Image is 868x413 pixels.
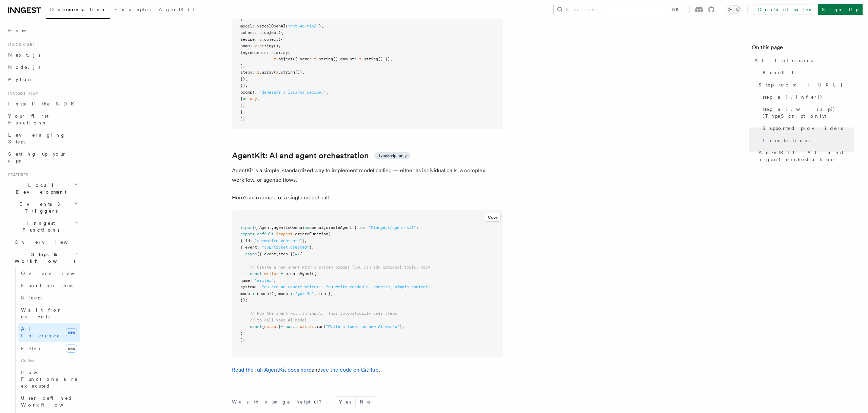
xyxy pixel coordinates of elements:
[240,284,255,289] span: system
[295,252,300,256] span: =>
[760,103,854,122] a: step.ai.wrap() (TypeScript only)
[5,24,80,37] a: Home
[333,291,335,296] span: ,
[314,324,323,329] span: .run
[257,252,276,256] span: ({ event
[763,94,823,100] span: step.ai.infer()
[245,252,257,256] span: async
[274,43,278,48] span: ()
[8,27,27,34] span: Home
[259,30,262,35] span: z
[257,43,274,48] span: .string
[271,50,274,55] span: z
[302,238,304,243] span: }
[21,283,73,288] span: Function steps
[8,77,33,82] span: Python
[314,291,316,296] span: ,
[240,331,243,336] span: }
[312,271,316,276] span: ({
[240,225,255,230] span: import
[18,304,80,323] a: Wait for events
[8,52,40,58] span: Next.js
[818,4,863,15] a: Sign Up
[255,43,257,48] span: z
[240,103,245,108] span: );
[760,66,854,79] a: Benefits
[262,324,264,329] span: {
[255,278,274,283] span: "writer"
[240,24,252,28] span: model
[763,106,854,119] span: step.ai.wrap() (TypeScript only)
[257,24,285,28] span: vercelOpenAI
[760,122,854,134] a: Supported providers
[369,225,416,230] span: "@inngest/agent-kit"
[8,101,78,106] span: Install the SDK
[252,291,255,296] span: :
[323,324,326,329] span: (
[259,70,274,75] span: .array
[8,151,66,163] span: Setting up your app
[262,37,278,42] span: .object
[278,252,295,256] span: step })
[274,225,304,230] span: agenticOpenai
[259,90,326,95] span: "Generate a lasagna recipe."
[232,151,411,160] a: AgentKit: AI and agent orchestrationTypeScript only
[245,83,248,88] span: ,
[240,70,252,75] span: steps
[232,367,312,373] a: Read the full AgentKit docs here
[274,70,276,75] span: (
[390,57,392,61] span: ,
[276,57,293,61] span: .object
[240,17,243,22] span: {
[243,110,245,114] span: ,
[250,324,262,329] span: const
[752,54,854,66] a: AI Inference
[159,7,195,12] span: AgentKit
[46,2,110,19] a: Documentation
[240,116,245,121] span: );
[278,37,283,42] span: ({
[232,166,503,185] p: AgentKit is a simple, standardized way to implement model calling — either as individual calls, a...
[257,291,271,296] span: openai
[274,278,276,283] span: ,
[257,96,259,101] span: ,
[250,265,430,270] span: // Create a new agent with a system prompt (you can add optional tools, too)
[18,292,80,304] a: Sleeps
[321,24,323,28] span: ,
[281,324,283,329] span: =
[278,30,283,35] span: ({
[21,346,41,351] span: Fetch
[760,91,854,103] a: step.ai.infer()
[756,146,854,165] a: AgentKit: AI and agent orchestration
[756,79,854,91] a: Step tools: [URL]
[259,37,262,42] span: z
[110,2,155,18] a: Examples
[304,238,307,243] span: ,
[5,179,80,198] button: Local Development
[264,271,278,276] span: writer
[274,57,276,61] span: z
[250,96,257,101] span: any
[338,57,340,61] span: ,
[288,24,319,28] span: "gpt-4o-mini"
[5,220,73,233] span: Inngest Functions
[255,30,257,35] span: :
[15,239,84,245] span: Overview
[760,134,854,146] a: Limitations
[255,90,257,95] span: :
[12,236,80,248] a: Overview
[300,252,302,256] span: {
[240,110,243,114] span: }
[250,311,397,316] span: // Run the agent with an input. This automatically uses steps
[240,77,245,81] span: })
[5,217,80,236] button: Inngest Functions
[21,295,42,300] span: Sleeps
[753,4,815,15] a: Contact sales
[726,5,742,14] button: Toggle dark mode
[356,397,376,407] button: No
[262,30,278,35] span: .object
[21,370,78,389] span: How Functions are executed
[66,345,77,353] span: new
[240,50,267,55] span: ingredients
[378,57,390,61] span: () })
